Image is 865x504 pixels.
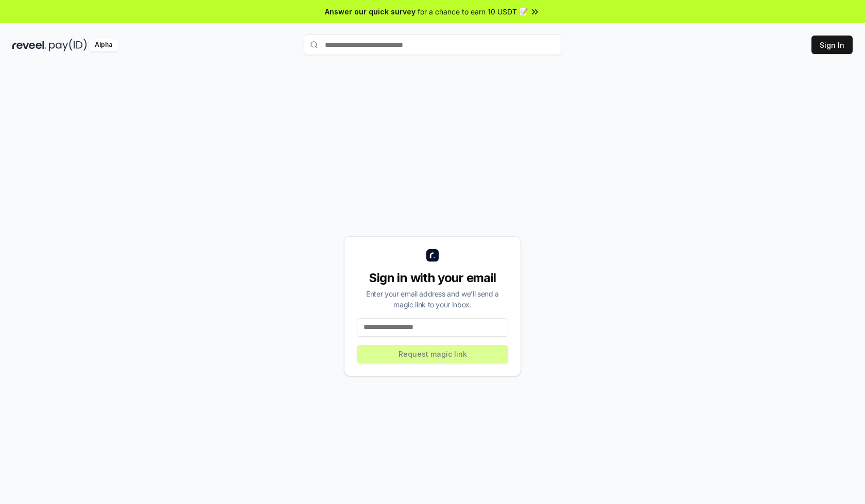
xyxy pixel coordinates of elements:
[811,36,853,54] button: Sign In
[89,39,118,51] div: Alpha
[357,270,508,286] div: Sign in with your email
[49,39,87,51] img: pay_id
[426,249,439,262] img: logo_small
[325,6,416,17] span: Answer our quick survey
[357,288,508,310] div: Enter your email address and we’ll send a magic link to your inbox.
[418,6,528,17] span: for a chance to earn 10 USDT 📝
[12,39,47,51] img: reveel_dark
